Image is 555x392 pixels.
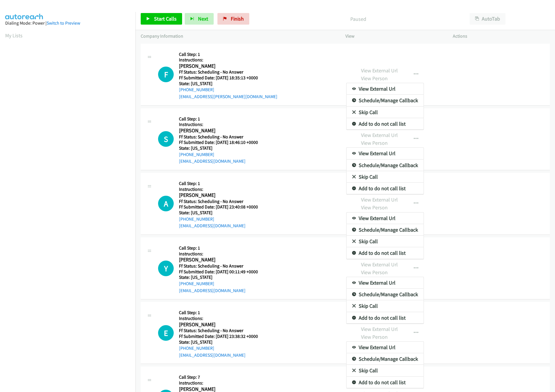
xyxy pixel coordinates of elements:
[347,148,424,159] a: View External Url
[347,277,424,289] a: View External Url
[347,365,424,376] a: Skip Call
[347,353,424,365] a: Schedule/Manage Callback
[347,83,424,95] a: View External Url
[347,247,424,259] a: Add to do not call list
[347,118,424,130] a: Add to do not call list
[5,32,23,39] a: My Lists
[347,289,424,300] a: Schedule/Manage Callback
[347,342,424,353] a: View External Url
[347,183,424,194] a: Add to do not call list
[347,377,424,388] a: Add to do not call list
[347,107,424,118] a: Skip Call
[347,312,424,324] a: Add to do not call list
[347,95,424,106] a: Schedule/Manage Callback
[347,300,424,312] a: Skip Call
[347,236,424,247] a: Skip Call
[347,171,424,183] a: Skip Call
[47,20,80,26] a: Switch to Preview
[5,45,135,320] iframe: Dialpad
[347,213,424,224] a: View External Url
[347,160,424,171] a: Schedule/Manage Callback
[347,224,424,236] a: Schedule/Manage Callback
[5,20,130,27] div: Dialing Mode: Power |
